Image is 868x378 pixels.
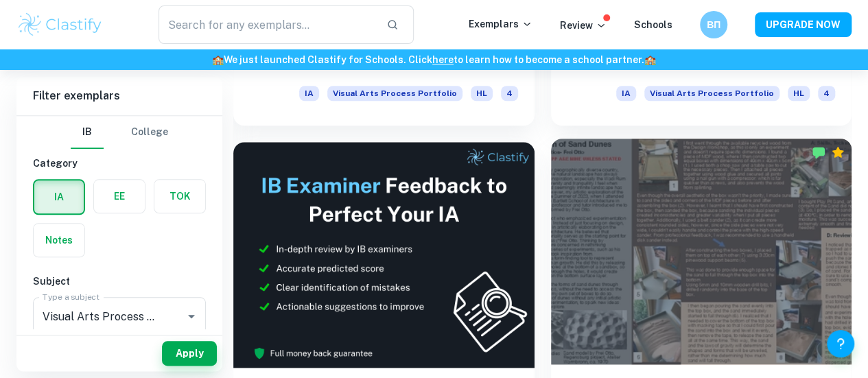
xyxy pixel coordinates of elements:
button: College [131,116,168,149]
p: Exemplars [469,16,532,32]
button: TOK [154,180,205,213]
button: ВП [700,11,727,38]
span: IA [299,86,319,101]
h6: We just launched Clastify for Schools. Click to learn how to become a school partner. [3,52,865,67]
div: Filter type choice [71,116,168,149]
span: IA [616,86,636,101]
h6: Subject [33,274,206,289]
span: HL [471,86,493,101]
span: Visual Arts Process Portfolio [327,86,462,101]
div: Premium [831,145,845,159]
input: Search for any exemplars... [159,5,375,44]
button: Open [182,307,201,326]
button: Apply [162,341,217,366]
span: 🏫 [644,54,656,65]
h6: ВП [706,17,722,32]
span: HL [788,86,810,101]
a: here [432,54,454,65]
label: Type a subject [43,291,99,303]
h6: Category [33,156,206,171]
button: EE [94,180,145,213]
button: UPGRADE NOW [755,12,852,37]
button: Notes [34,224,84,257]
h6: Filter exemplars [16,77,222,115]
button: IA [34,180,84,213]
span: 🏫 [212,54,224,65]
img: Thumbnail [233,142,535,368]
img: Marked [812,145,825,159]
span: Visual Arts Process Portfolio [644,86,779,101]
span: 4 [501,86,518,101]
button: Help and Feedback [827,330,854,357]
span: 4 [818,86,835,101]
p: Review [560,18,607,33]
a: Schools [634,19,672,30]
img: Clastify logo [16,11,104,38]
button: IB [71,116,104,149]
